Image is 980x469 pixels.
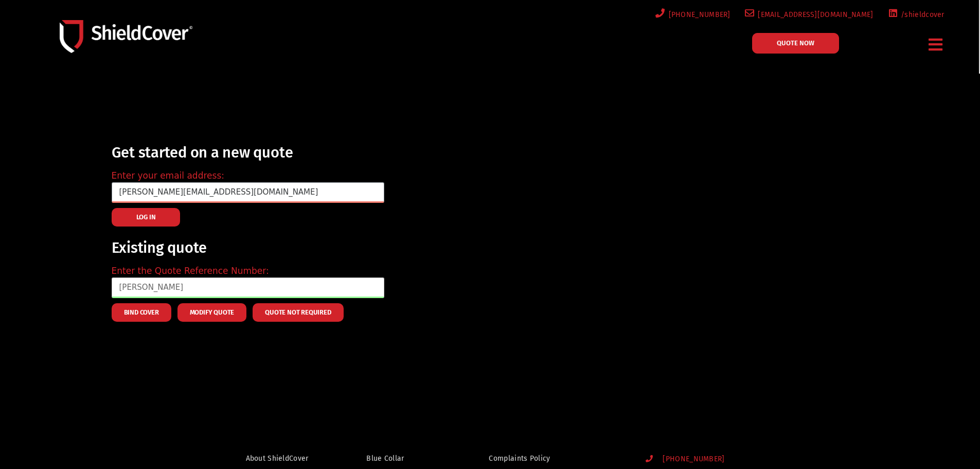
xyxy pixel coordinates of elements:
a: [PHONE_NUMBER] [646,455,772,464]
span: /shieldcover [897,8,945,21]
button: Bind Cover [112,303,171,322]
span: Quote Not Required [265,311,331,314]
h2: Get started on a new quote [112,145,384,161]
button: Quote Not Required [253,303,343,322]
label: Enter the Quote Reference Number: [112,265,269,278]
span: Bind Cover [124,311,159,314]
a: About ShieldCover [246,452,323,465]
span: LOG IN [136,216,156,218]
span: [PHONE_NUMBER] [654,455,724,464]
span: Modify Quote [190,311,235,314]
span: QUOTE NOW [777,40,814,46]
a: [PHONE_NUMBER] [653,8,730,21]
a: QUOTE NOW [752,33,839,54]
input: Email [112,182,384,203]
a: [EMAIL_ADDRESS][DOMAIN_NAME] [743,8,874,21]
span: Blue Collar [366,452,404,465]
a: /shieldcover [886,8,945,21]
button: LOG IN [112,208,181,227]
span: [PHONE_NUMBER] [665,8,730,21]
span: [EMAIL_ADDRESS][DOMAIN_NAME] [754,8,873,21]
div: Menu Toggle [925,32,947,57]
span: Complaints Policy [489,452,550,465]
button: Modify Quote [177,303,247,322]
a: Complaints Policy [489,452,626,465]
a: Blue Collar [366,452,444,465]
span: About ShieldCover [246,452,309,465]
label: Enter your email address: [112,169,224,183]
h2: Existing quote [112,240,384,256]
img: Shield-Cover-Underwriting-Australia-logo-full [60,20,192,53]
